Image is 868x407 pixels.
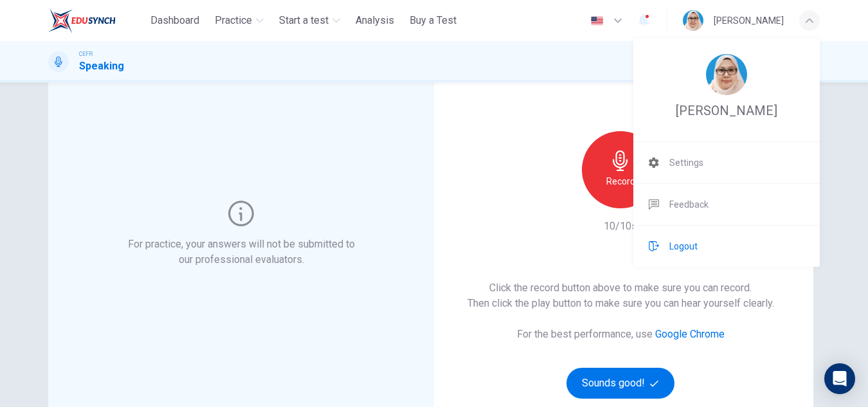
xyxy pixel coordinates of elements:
[669,197,709,212] span: Feedback
[706,54,747,95] img: Profile picture
[669,239,698,254] span: Logout
[669,155,703,170] span: Settings
[824,363,855,394] div: Open Intercom Messenger
[633,142,820,183] a: Settings
[676,103,777,118] span: [PERSON_NAME]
